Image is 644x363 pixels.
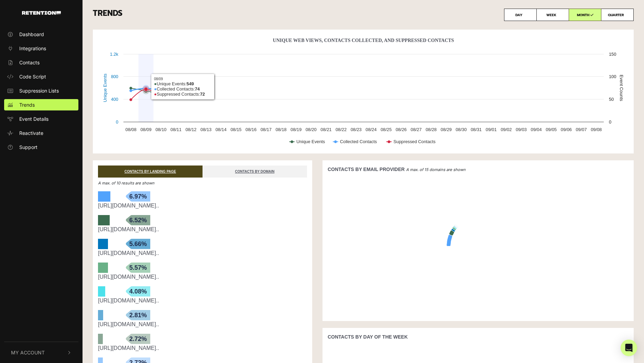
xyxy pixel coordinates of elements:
text: 800 [111,74,118,79]
text: 08/09 [140,127,151,132]
text: 1.2k [110,52,119,57]
text: 08/15 [230,127,241,132]
text: 08/25 [381,127,392,132]
text: 08/14 [216,127,227,132]
text: 08/31 [471,127,482,132]
text: Collected Contacts [340,139,377,144]
span: 2.72% [126,334,150,344]
a: [URL][DOMAIN_NAME].. [98,321,159,327]
a: Code Script [4,71,78,82]
label: MONTH [569,9,601,21]
a: Dashboard [4,29,78,40]
text: Suppressed Contacts [393,139,435,144]
label: QUARTER [601,9,634,21]
text: 09/03 [516,127,527,132]
em: A max. of 15 domains are shown [406,167,466,172]
text: 08/08 [125,127,137,132]
text: 08/29 [441,127,452,132]
a: CONTACTS BY DOMAIN [203,166,307,178]
text: 09/08 [591,127,602,132]
text: 09/04 [531,127,542,132]
a: Integrations [4,43,78,54]
text: Event Counts [619,75,624,101]
span: Code Script [19,73,46,80]
a: Reactivate [4,127,78,139]
strong: CONTACTS BY EMAIL PROVIDER [328,167,405,172]
text: 08/20 [306,127,317,132]
a: [URL][DOMAIN_NAME].. [98,226,159,232]
text: 09/07 [576,127,587,132]
div: https://www.zendwellness.com/web-pixels@2ddfe27cwacf934f7p7355b34emf9a1fd4c/products/metaglow-col... [98,225,307,234]
a: [URL][DOMAIN_NAME].. [98,345,159,351]
text: 100 [609,74,616,79]
text: 08/24 [365,127,376,132]
button: My Account [4,342,78,363]
img: Retention.com [22,11,61,15]
text: 08/30 [456,127,467,132]
text: 09/01 [486,127,497,132]
span: Suppression Lists [19,87,59,94]
a: Suppression Lists [4,85,78,96]
text: 08/11 [171,127,182,132]
span: Integrations [19,45,46,52]
text: Unique Events [102,74,108,102]
text: 50 [609,97,614,102]
text: Unique Web Views, Contacts Collected, And Suppressed Contacts [273,38,454,43]
span: Dashboard [19,31,44,38]
span: Support [19,143,37,151]
text: 08/10 [155,127,166,132]
span: Event Details [19,115,48,122]
a: Event Details [4,113,78,125]
text: 08/21 [320,127,331,132]
a: Contacts [4,57,78,68]
text: 08/22 [336,127,347,132]
span: 4.08% [126,286,150,297]
span: Trends [19,101,35,108]
div: https://www.zendwellness.com/web-pixels@295d1af5w25c8f3dapfac4726bm0f666113/pages/metaglow-postpa... [98,344,307,352]
text: 08/16 [245,127,256,132]
a: Trends [4,99,78,110]
svg: Unique Web Views, Contacts Collected, And Suppressed Contacts [98,35,629,152]
span: 6.52% [126,215,150,225]
span: 5.57% [126,263,150,273]
span: Reactivate [19,129,43,137]
div: https://www.zendwellness.com/web-pixels@295d1af5w25c8f3dapfac4726bm0f666113/products/metaglow-col... [98,249,307,257]
text: 08/26 [396,127,407,132]
text: 0 [116,119,118,125]
text: 08/17 [261,127,272,132]
text: 400 [111,97,118,102]
div: https://www.zendwellness.com/web-pixels@73b305c4w82c1918fpb7086179m603a4010/pages/metaglow-launch... [98,273,307,281]
a: [URL][DOMAIN_NAME].. [98,250,159,256]
text: 09/05 [546,127,557,132]
label: DAY [504,9,537,21]
text: Unique Events [296,139,325,144]
div: https://www.zendwellness.com/web-pixels@73b305c4w82c1918fpb7086179m603a4010/products/metaglow-col... [98,202,307,210]
text: 08/28 [426,127,437,132]
text: 09/06 [561,127,572,132]
span: Contacts [19,59,40,66]
div: https://www.zendwellness.com/web-pixels@73b305c4w82c1918fpb7086179m603a4010/pages/metaglow-postpa... [98,297,307,305]
span: 5.66% [126,239,150,249]
a: CONTACTS BY LANDING PAGE [98,166,203,178]
a: [URL][DOMAIN_NAME].. [98,203,159,209]
div: https://www.zendwellness.com/web-pixels@2ddfe27cwacf934f7p7355b34emf9a1fd4c/pages/metaglow-launch... [98,320,307,329]
a: [URL][DOMAIN_NAME].. [98,274,159,280]
text: 150 [609,52,616,57]
a: [URL][DOMAIN_NAME].. [98,298,159,303]
span: 6.97% [126,191,150,202]
text: 08/18 [275,127,286,132]
h3: TRENDS [93,9,634,21]
text: 08/19 [291,127,302,132]
text: 0 [609,119,611,125]
text: 08/13 [200,127,211,132]
span: My Account [11,349,45,356]
strong: CONTACTS BY DAY OF THE WEEK [328,334,408,340]
a: Support [4,141,78,153]
span: 2.81% [126,310,150,320]
text: 08/23 [351,127,362,132]
text: 08/12 [185,127,196,132]
div: Open Intercom Messenger [621,340,637,356]
text: 08/27 [411,127,422,132]
em: A max. of 10 results are shown [98,181,154,185]
label: WEEK [536,9,569,21]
